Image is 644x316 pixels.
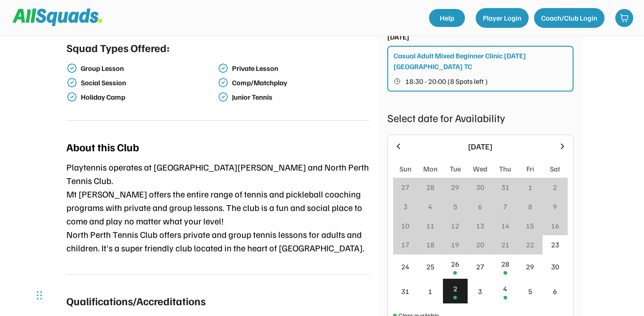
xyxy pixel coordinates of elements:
div: Mon [423,163,438,174]
span: 18:30 - 20:00 (8 Spots left ) [405,78,488,85]
div: 10 [401,220,409,231]
div: 29 [451,182,459,193]
div: Social Session [81,79,216,87]
div: 4 [503,283,507,294]
div: 18 [426,239,434,250]
div: 6 [553,286,557,297]
div: 19 [451,239,459,250]
img: check-verified-01.svg [218,77,228,88]
div: [DATE] [408,140,552,153]
div: 8 [528,201,532,212]
div: About this Club [66,139,139,155]
div: 14 [501,220,509,231]
div: 11 [426,220,434,231]
div: 4 [428,201,432,212]
div: Fri [526,163,534,174]
div: 31 [401,286,409,297]
div: 28 [501,259,509,269]
a: Help [429,9,465,27]
div: 5 [453,201,457,212]
div: 26 [451,259,459,269]
div: 23 [551,239,559,250]
img: check-verified-01.svg [218,63,228,74]
div: 22 [526,239,534,250]
div: Comp/Matchplay [232,79,368,87]
div: 17 [401,239,409,250]
div: 7 [503,201,507,212]
div: 9 [553,201,557,212]
div: Sun [399,163,412,174]
div: 3 [403,201,407,212]
div: 24 [401,261,409,272]
div: 30 [551,261,559,272]
button: 18:30 - 20:00 (8 Spots left ) [394,75,568,87]
div: 1 [428,286,432,297]
div: Holiday Camp [81,93,216,101]
div: 21 [501,239,509,250]
div: 27 [476,261,484,272]
div: Playtennis operates at [GEOGRAPHIC_DATA][PERSON_NAME] and North Perth Tennis Club. Mt [PERSON_NAM... [66,160,369,255]
img: check-verified-01.svg [66,77,77,88]
button: Player Login [476,8,529,28]
img: check-verified-01.svg [66,92,77,102]
div: 2 [553,182,557,193]
button: Coach/Club Login [534,8,605,28]
div: Squad Types Offered: [66,39,170,56]
div: Group Lesson [81,64,216,73]
div: 30 [476,182,484,193]
div: 20 [476,239,484,250]
div: Junior Tennis [232,93,368,101]
div: 5 [528,286,532,297]
div: 27 [401,182,409,193]
img: Squad%20Logo.svg [13,9,102,26]
div: Select date for Availability [387,110,574,126]
div: Casual Adult Mixed Beginner Clinic [DATE] [GEOGRAPHIC_DATA] TC [394,50,568,72]
div: 3 [478,286,482,297]
div: 6 [478,201,482,212]
div: 28 [426,182,434,193]
div: 12 [451,220,459,231]
div: 2 [453,283,457,294]
div: 1 [528,182,532,193]
div: Wed [473,163,487,174]
div: 15 [526,220,534,231]
div: [DATE] [387,31,409,42]
div: Qualifications/Accreditations [66,293,206,309]
img: check-verified-01.svg [218,92,228,102]
div: 16 [551,220,559,231]
img: shopping-cart-01%20%281%29.svg [620,13,629,22]
div: 13 [476,220,484,231]
div: Sat [550,163,560,174]
div: Private Lesson [232,64,368,73]
img: check-verified-01.svg [66,63,77,74]
div: 25 [426,261,434,272]
div: 31 [501,182,509,193]
div: 29 [526,261,534,272]
div: Tue [450,163,461,174]
div: Thu [499,163,511,174]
